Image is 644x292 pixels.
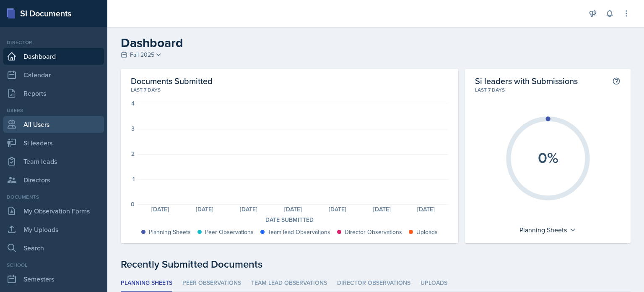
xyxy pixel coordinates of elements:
[3,203,104,219] a: My Observation Forms
[131,201,135,207] div: 0
[251,275,327,292] li: Team lead Observations
[3,193,104,201] div: Documents
[3,66,104,83] a: Calendar
[3,116,104,133] a: All Users
[138,206,182,212] div: [DATE]
[131,216,448,224] div: Date Submitted
[131,100,135,106] div: 4
[404,206,449,212] div: [DATE]
[3,39,104,46] div: Director
[121,257,631,272] div: Recently Submitted Documents
[227,206,271,212] div: [DATE]
[315,206,360,212] div: [DATE]
[515,223,580,237] div: Planning Sheets
[149,228,191,237] div: Planning Sheets
[475,76,578,86] h2: Si leaders with Submissions
[3,261,104,269] div: School
[182,275,241,292] li: Peer Observations
[130,50,154,59] span: Fall 2025
[3,85,104,102] a: Reports
[131,126,135,132] div: 3
[131,76,448,86] h2: Documents Submitted
[3,221,104,238] a: My Uploads
[345,228,402,237] div: Director Observations
[337,275,410,292] li: Director Observations
[271,206,315,212] div: [DATE]
[360,206,404,212] div: [DATE]
[205,228,254,237] div: Peer Observations
[3,239,104,256] a: Search
[421,275,447,292] li: Uploads
[131,86,448,94] div: Last 7 days
[3,134,104,151] a: Si leaders
[132,176,135,182] div: 1
[182,206,227,212] div: [DATE]
[3,48,104,65] a: Dashboard
[416,228,438,237] div: Uploads
[121,275,172,292] li: Planning Sheets
[3,153,104,170] a: Team leads
[3,271,104,287] a: Semesters
[538,147,558,168] text: 0%
[3,107,104,114] div: Users
[268,228,330,237] div: Team lead Observations
[475,86,621,94] div: Last 7 days
[3,171,104,188] a: Directors
[121,35,631,50] h2: Dashboard
[131,151,135,157] div: 2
